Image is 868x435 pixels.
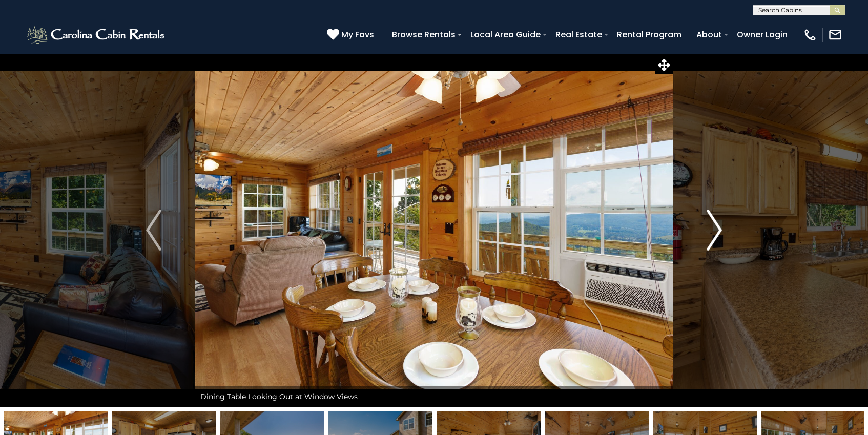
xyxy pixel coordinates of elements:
a: Browse Rentals [387,26,461,44]
div: Dining Table Looking Out at Window Views [195,386,673,407]
img: mail-regular-white.png [828,28,842,42]
a: Rental Program [612,26,687,44]
img: arrow [707,210,722,251]
a: Owner Login [732,26,793,44]
button: Next [673,53,756,407]
a: My Favs [327,28,377,42]
img: White-1-2.png [26,25,168,45]
a: Local Area Guide [465,26,546,44]
span: My Favs [341,28,374,41]
a: Real Estate [550,26,607,44]
img: arrow [146,210,161,251]
img: phone-regular-white.png [803,28,817,42]
button: Previous [112,53,195,407]
a: About [691,26,727,44]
